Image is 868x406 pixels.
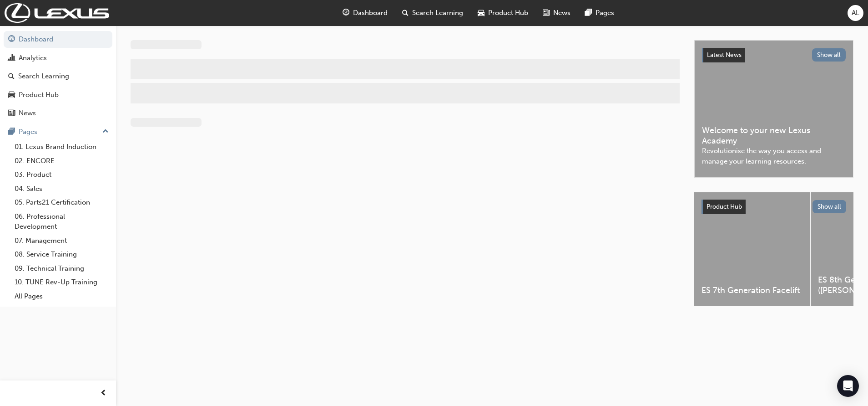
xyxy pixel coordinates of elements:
a: News [4,105,112,122]
span: AL [852,8,859,18]
span: ES 7th Generation Facelift [701,285,803,296]
a: 09. Technical Training [11,262,112,276]
span: prev-icon [100,388,107,399]
span: Welcome to your new Lexus Academy [702,125,846,146]
div: Product Hub [19,90,59,100]
span: news-icon [8,109,15,118]
button: Pages [4,123,112,140]
a: car-iconProduct Hub [470,4,535,22]
a: guage-iconDashboard [335,4,395,22]
span: pages-icon [8,128,15,136]
button: AL [848,5,863,21]
a: All Pages [11,289,112,303]
a: 07. Management [11,234,112,248]
span: Revolutionise the way you access and manage your learning resources. [702,146,846,166]
span: search-icon [402,7,409,19]
span: pages-icon [585,7,592,19]
a: 04. Sales [11,182,112,196]
span: guage-icon [8,36,15,44]
button: Show all [812,48,846,62]
a: Latest NewsShow allWelcome to your new Lexus AcademyRevolutionise the way you access and manage y... [694,40,853,178]
span: Product Hub [488,8,528,18]
span: news-icon [543,7,550,19]
a: ES 7th Generation Facelift [694,192,810,306]
a: pages-iconPages [578,4,621,22]
img: Trak [5,3,109,23]
a: 01. Lexus Brand Induction [11,140,112,154]
a: 05. Parts21 Certification [11,195,112,210]
span: Latest News [707,51,742,59]
a: 03. Product [11,168,112,182]
div: Pages [19,127,37,137]
a: search-iconSearch Learning [395,4,470,22]
div: Search Learning [18,71,69,82]
span: car-icon [478,7,484,19]
span: Search Learning [412,8,463,18]
a: Latest NewsShow all [702,48,846,62]
a: Analytics [4,50,112,67]
span: up-icon [102,126,109,138]
button: Show all [812,200,847,213]
span: car-icon [8,91,15,99]
div: Analytics [19,53,47,63]
span: chart-icon [8,54,15,62]
a: Product HubShow all [701,200,846,214]
span: search-icon [8,72,15,81]
span: Dashboard [353,8,388,18]
a: Dashboard [4,31,112,48]
div: Open Intercom Messenger [837,375,859,397]
div: News [19,108,36,118]
a: 10. TUNE Rev-Up Training [11,275,112,289]
a: news-iconNews [535,4,578,22]
a: Product Hub [4,87,112,103]
a: 06. Professional Development [11,210,112,234]
span: guage-icon [343,7,349,19]
button: DashboardAnalyticsSearch LearningProduct HubNews [4,29,112,123]
a: 02. ENCORE [11,154,112,168]
span: News [553,8,570,18]
a: Search Learning [4,68,112,85]
span: Product Hub [707,203,742,211]
span: Pages [595,8,614,18]
a: 08. Service Training [11,247,112,262]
